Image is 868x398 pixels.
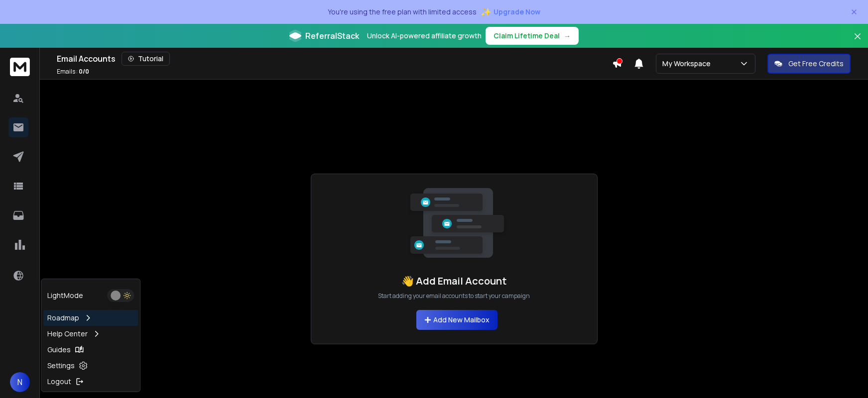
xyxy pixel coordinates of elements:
p: Roadmap [47,313,79,323]
p: Unlock AI-powered affiliate growth [367,31,482,41]
button: Get Free Credits [767,54,851,74]
button: Tutorial [122,52,170,66]
span: 0 / 0 [79,67,89,76]
div: Email Accounts [57,52,612,66]
span: Upgrade Now [494,7,540,17]
span: → [564,31,571,41]
p: Start adding your email accounts to start your campaign [378,292,530,300]
p: Settings [47,361,75,371]
span: ✨ [481,5,492,19]
button: Close banner [851,30,864,54]
p: My Workspace [662,59,715,69]
p: Help Center [47,329,88,339]
a: Guides [43,342,138,358]
p: You're using the free plan with limited access [328,7,477,17]
button: N [10,372,30,392]
p: Emails : [57,68,89,76]
a: Help Center [43,326,138,342]
p: Get Free Credits [788,59,844,69]
h1: 👋 Add Email Account [401,274,506,288]
button: Claim Lifetime Deal→ [486,27,579,45]
a: Settings [43,358,138,374]
button: ✨Upgrade Now [481,2,540,22]
p: Guides [47,345,71,355]
p: Light Mode [47,291,83,300]
span: ReferralStack [305,30,359,42]
button: Add New Mailbox [416,310,497,330]
p: Logout [47,377,71,387]
a: Roadmap [43,310,138,326]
